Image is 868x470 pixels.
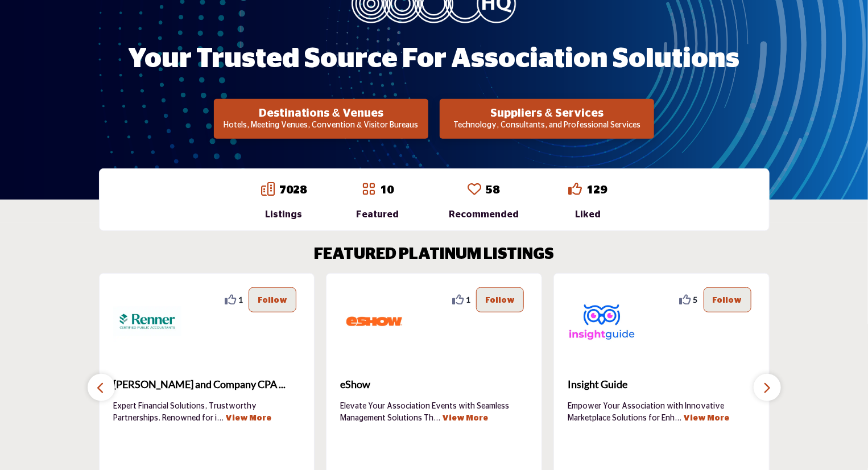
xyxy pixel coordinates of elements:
[443,120,651,131] p: Technology, Consultants, and Professional Services
[568,182,582,196] i: Go to Liked
[340,377,528,392] span: eShow
[249,287,296,312] button: Follow
[129,42,740,77] h1: Your Trusted Source for Association Solutions
[568,377,755,392] span: Insight Guide
[279,184,307,196] a: 7028
[433,414,440,422] span: ...
[568,401,755,423] p: Empower Your Association with Innovative Marketplace Solutions for Enh
[443,106,651,120] h2: Suppliers & Services
[314,245,554,265] h2: FEATURED PLATINUM LISTINGS
[568,208,607,221] div: Liked
[704,287,751,312] button: Follow
[214,99,428,139] button: Destinations & Venues Hotels, Meeting Venues, Convention & Visitor Bureaus
[113,401,301,423] p: Expert Financial Solutions, Trustworthy Partnerships. Renowned for i
[486,184,499,196] a: 58
[261,208,307,221] div: Listings
[258,294,287,306] p: Follow
[466,294,470,306] span: 1
[113,377,301,392] span: [PERSON_NAME] and Company CPA ...
[442,414,488,422] a: View More
[356,208,399,221] div: Featured
[586,184,607,196] a: 129
[225,414,271,422] a: View More
[568,287,636,356] img: Insight Guide
[675,414,681,422] span: ...
[113,369,301,400] b: Renner and Company CPA PC
[340,401,528,423] p: Elevate Your Association Events with Seamless Management Solutions Th
[217,414,224,422] span: ...
[113,287,181,356] img: Renner and Company CPA PC
[693,294,698,306] span: 5
[113,369,301,400] a: [PERSON_NAME] and Company CPA ...
[568,369,755,400] a: Insight Guide
[340,287,408,356] img: eShow
[362,182,375,198] a: Go to Featured
[238,294,243,306] span: 1
[485,294,515,306] p: Follow
[440,99,654,139] button: Suppliers & Services Technology, Consultants, and Professional Services
[476,287,524,312] button: Follow
[217,106,425,120] h2: Destinations & Venues
[683,414,729,422] a: View More
[468,182,481,198] a: Go to Recommended
[340,369,528,400] a: eShow
[713,294,742,306] p: Follow
[380,184,394,196] a: 10
[217,120,425,131] p: Hotels, Meeting Venues, Convention & Visitor Bureaus
[449,208,519,221] div: Recommended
